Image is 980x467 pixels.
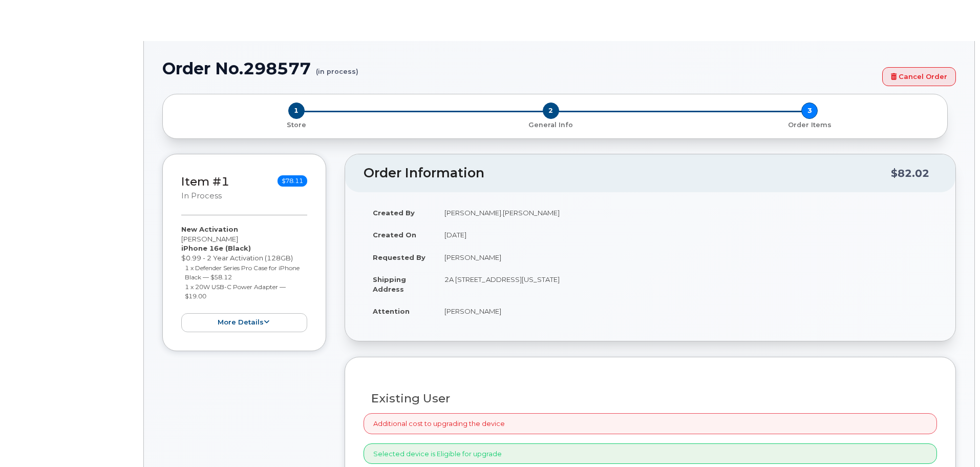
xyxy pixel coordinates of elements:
[175,120,417,130] p: Store
[891,164,929,183] div: $82.02
[435,201,937,224] td: [PERSON_NAME].[PERSON_NAME]
[185,264,300,281] small: 1 x Defender Series Pro Case for iPhone Black — $58.12
[181,225,238,233] strong: New Activation
[425,120,676,130] p: General Info
[181,313,307,332] button: more details
[364,443,937,464] div: Selected device is Eligible for upgrade
[435,224,937,246] td: [DATE]
[171,119,421,130] a: 1 Store
[185,283,286,300] small: 1 x 20W USB-C Power Adapter — $19.00
[435,246,937,269] td: [PERSON_NAME]
[181,244,251,252] strong: iPhone 16e (Black)
[435,300,937,322] td: [PERSON_NAME]
[278,175,307,187] span: $78.11
[371,392,929,405] h3: Existing User
[181,191,222,200] small: in process
[364,413,937,434] div: Additional cost to upgrading the device
[882,67,956,86] a: Cancel Order
[181,174,229,189] a: Item #1
[181,225,307,332] div: [PERSON_NAME] $0.99 - 2 Year Activation (128GB)
[162,59,877,77] h1: Order No.298577
[373,231,416,239] strong: Created On
[373,209,415,217] strong: Created By
[543,103,559,119] span: 2
[373,275,406,293] strong: Shipping Address
[435,268,937,300] td: 2A [STREET_ADDRESS][US_STATE]
[373,253,425,261] strong: Requested By
[373,307,410,315] strong: Attention
[364,166,891,180] h2: Order Information
[421,119,680,130] a: 2 General Info
[288,103,305,119] span: 1
[316,59,358,75] small: (in process)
